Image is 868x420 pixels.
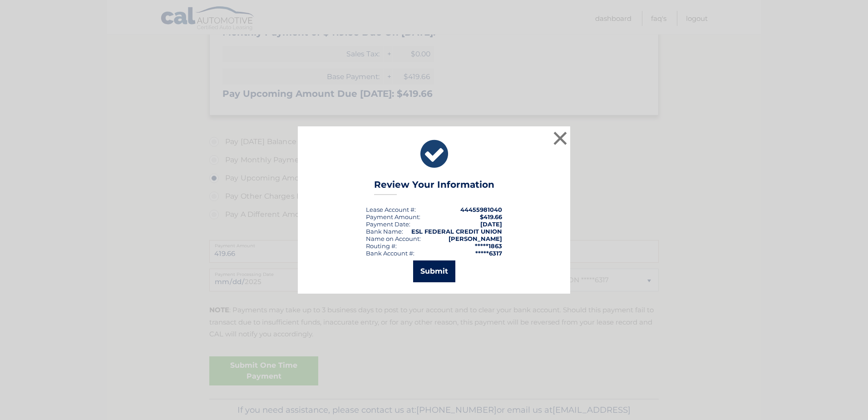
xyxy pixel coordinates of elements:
span: [DATE] [480,220,502,228]
span: $419.66 [480,213,502,220]
div: Lease Account #: [366,206,416,213]
div: Name on Account: [366,235,421,242]
button: × [551,129,569,147]
div: Bank Name: [366,228,403,235]
div: Bank Account #: [366,250,414,257]
div: Routing #: [366,242,397,250]
span: Payment Date [366,220,409,228]
button: Submit [413,260,455,282]
strong: 44455981040 [460,206,502,213]
h3: Review Your Information [374,179,494,195]
strong: [PERSON_NAME] [449,235,502,242]
div: Payment Amount: [366,213,420,220]
div: : [366,220,410,228]
strong: ESL FEDERAL CREDIT UNION [411,228,502,235]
